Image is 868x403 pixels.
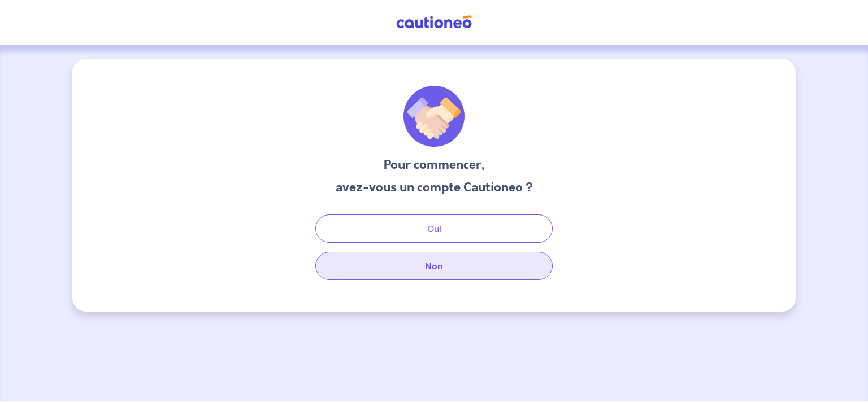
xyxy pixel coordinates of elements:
[392,15,476,29] img: Cautioneo
[315,252,553,280] button: Non
[336,178,533,196] h3: avez-vous un compte Cautioneo ?
[336,156,533,174] h3: Pour commencer,
[403,86,465,147] img: illu_welcome.svg
[315,214,553,243] button: Oui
